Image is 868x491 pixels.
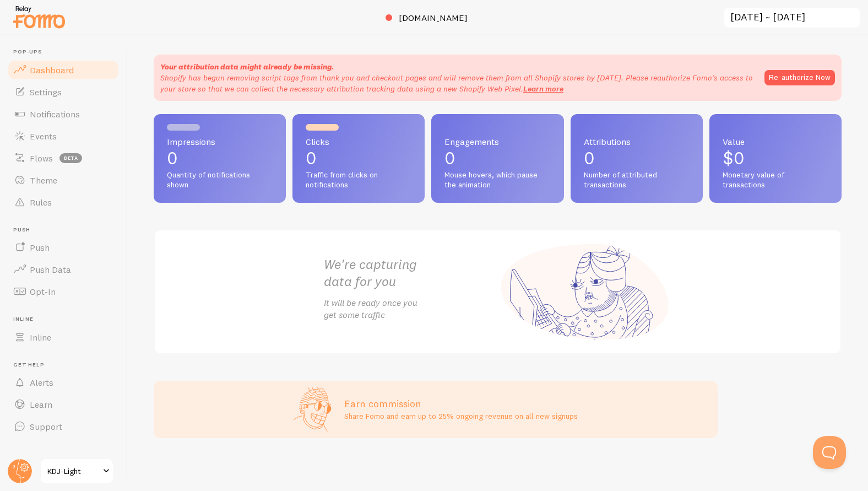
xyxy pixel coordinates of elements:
[30,264,71,275] span: Push Data
[167,149,273,167] p: 0
[7,81,120,103] a: Settings
[7,103,120,125] a: Notifications
[813,436,846,469] iframe: Help Scout Beacon - Open
[40,458,114,484] a: KDJ-Light
[47,465,100,478] span: KDJ-Light
[7,59,120,81] a: Dashboard
[306,137,411,146] span: Clicks
[30,377,53,388] span: Alerts
[723,147,745,169] span: $0
[7,393,120,416] a: Learn
[764,70,835,85] button: Re-authorize Now
[59,153,82,163] span: beta
[30,87,62,98] span: Settings
[7,147,120,169] a: Flows beta
[7,236,120,258] a: Push
[7,371,120,393] a: Alerts
[7,125,120,147] a: Events
[306,149,411,167] p: 0
[7,416,120,438] a: Support
[30,421,62,432] span: Support
[13,316,120,323] span: Inline
[444,137,550,146] span: Engagements
[444,149,550,167] p: 0
[30,399,52,410] span: Learn
[7,191,120,213] a: Rules
[13,226,120,234] span: Push
[444,170,550,190] span: Mouse hovers, which pause the animation
[13,48,120,56] span: Pop-ups
[30,332,51,343] span: Inline
[7,258,120,280] a: Push Data
[13,361,120,369] span: Get Help
[160,72,753,94] p: Shopify has begun removing script tags from thank you and checkout pages and will remove them fro...
[344,397,578,410] h3: Earn commission
[167,137,273,146] span: Impressions
[7,280,120,303] a: Opt-In
[584,170,690,190] span: Number of attributed transactions
[7,169,120,191] a: Theme
[324,256,498,290] h2: We're capturing data for you
[30,153,53,164] span: Flows
[167,170,273,190] span: Quantity of notifications shown
[723,170,828,190] span: Monetary value of transactions
[324,296,498,322] p: It will be ready once you get some traffic
[12,3,67,31] img: fomo-relay-logo-orange.svg
[7,326,120,348] a: Inline
[30,131,57,142] span: Events
[344,411,578,422] p: Share Fomo and earn up to 25% ongoing revenue on all new signups
[523,84,563,94] a: Learn more
[160,62,334,72] strong: Your attribution data might already be missing.
[30,242,50,253] span: Push
[584,149,690,167] p: 0
[306,170,411,190] span: Traffic from clicks on notifications
[30,64,74,75] span: Dashboard
[584,137,690,146] span: Attributions
[30,197,52,208] span: Rules
[30,175,57,186] span: Theme
[30,109,80,120] span: Notifications
[723,137,828,146] span: Value
[30,286,56,297] span: Opt-In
